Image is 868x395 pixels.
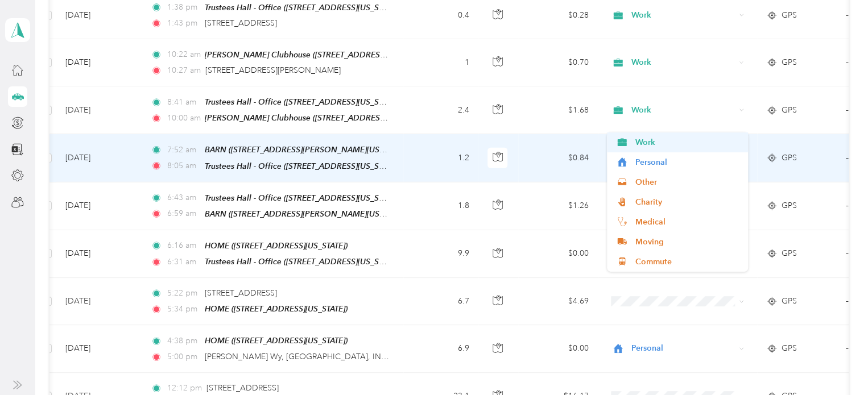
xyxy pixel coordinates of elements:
td: [DATE] [56,182,142,230]
span: 5:34 pm [167,303,200,315]
span: [STREET_ADDRESS] [205,288,277,298]
span: Personal [635,156,740,168]
span: BARN ([STREET_ADDRESS][PERSON_NAME][US_STATE]) [205,145,409,155]
td: 1.2 [403,134,478,182]
td: $4.69 [518,278,598,325]
td: 1 [403,39,478,86]
td: 9.9 [403,230,478,278]
span: 8:05 am [167,160,200,172]
span: 6:43 am [167,192,200,204]
td: $0.00 [518,230,598,278]
span: 10:27 am [167,64,201,77]
span: GPS [782,56,797,69]
td: 2.4 [403,86,478,134]
span: GPS [782,342,797,355]
span: [STREET_ADDRESS][PERSON_NAME] [205,65,341,75]
span: Work [631,104,735,117]
span: Trustees Hall - Office ([STREET_ADDRESS][US_STATE]) [205,257,400,267]
td: [DATE] [56,278,142,325]
span: 1:43 pm [167,17,200,30]
td: [DATE] [56,134,142,182]
span: GPS [782,104,797,117]
span: 1:38 pm [167,1,200,14]
span: Medical [635,216,740,228]
span: [PERSON_NAME] Wy, [GEOGRAPHIC_DATA], IN 46060, [GEOGRAPHIC_DATA] [205,352,493,361]
iframe: Everlance-gr Chat Button Frame [804,331,868,395]
span: 4:38 pm [167,335,200,347]
span: Work [631,9,735,22]
span: GPS [782,152,797,164]
td: 1.8 [403,182,478,230]
span: 8:41 am [167,96,200,109]
td: 6.9 [403,325,478,372]
td: [DATE] [56,325,142,372]
span: HOME ([STREET_ADDRESS][US_STATE]) [205,304,348,313]
span: Charity [635,196,740,208]
td: [DATE] [56,86,142,134]
span: BARN ([STREET_ADDRESS][PERSON_NAME][US_STATE]) [205,209,409,219]
span: 6:59 am [167,207,200,220]
span: 10:22 am [167,48,200,61]
span: HOME ([STREET_ADDRESS][US_STATE]) [205,336,348,345]
span: [STREET_ADDRESS] [205,18,277,28]
span: Trustees Hall - Office ([STREET_ADDRESS][US_STATE]) [205,3,400,13]
span: GPS [782,295,797,307]
span: GPS [782,199,797,212]
span: Commute [635,256,740,268]
td: 6.7 [403,278,478,325]
span: Work [631,56,735,69]
span: 12:12 pm [167,382,202,394]
span: Trustees Hall - Office ([STREET_ADDRESS][US_STATE]) [205,161,400,171]
span: 10:00 am [167,112,200,124]
span: HOME ([STREET_ADDRESS][US_STATE]) [205,241,348,250]
span: 6:31 am [167,256,200,268]
td: $0.70 [518,39,598,86]
span: 6:16 am [167,239,200,252]
span: 5:00 pm [167,351,200,363]
span: 5:22 pm [167,287,200,300]
span: Trustees Hall - Office ([STREET_ADDRESS][US_STATE]) [205,193,400,203]
td: $0.84 [518,134,598,182]
span: Moving [635,236,740,248]
span: [PERSON_NAME] Clubhouse ([STREET_ADDRESS][US_STATE]) [205,50,429,60]
span: Other [635,176,740,188]
span: Work [635,136,740,148]
span: [PERSON_NAME] Clubhouse ([STREET_ADDRESS][US_STATE]) [205,113,429,123]
span: GPS [782,247,797,260]
span: [STREET_ADDRESS] [206,383,279,393]
span: Personal [631,342,735,355]
td: [DATE] [56,39,142,86]
td: [DATE] [56,230,142,278]
span: Trustees Hall - Office ([STREET_ADDRESS][US_STATE]) [205,97,400,107]
td: $0.00 [518,325,598,372]
span: GPS [782,9,797,22]
td: $1.26 [518,182,598,230]
td: $1.68 [518,86,598,134]
span: 7:52 am [167,144,200,156]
